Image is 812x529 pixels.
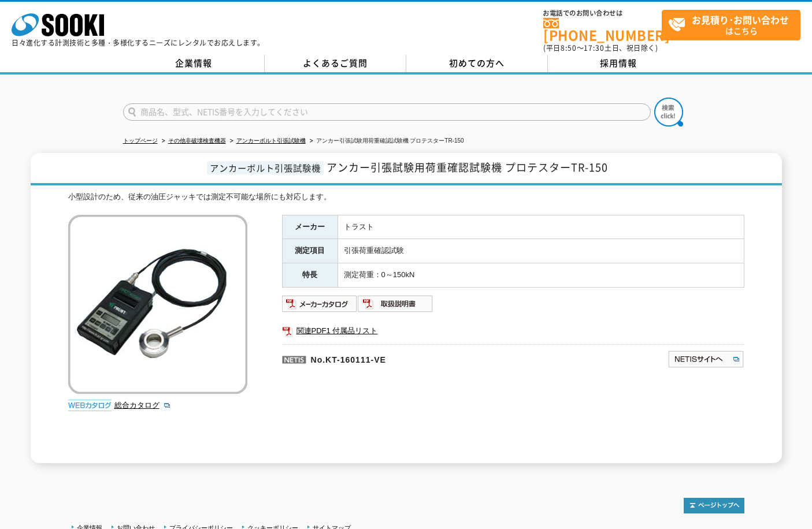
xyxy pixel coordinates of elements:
[358,295,433,313] img: 取扱説明書
[584,43,605,53] span: 17:30
[282,215,338,239] th: メーカー
[265,55,406,72] a: よくあるご質問
[668,350,744,368] img: NETISサイトへ
[543,10,662,17] span: お電話でのお問い合わせは
[543,43,658,53] span: (平日 ～ 土日、祝日除く)
[449,57,505,69] span: 初めての方へ
[123,103,651,121] input: 商品名、型式、NETIS番号を入力してください
[358,302,433,311] a: 取扱説明書
[168,137,226,144] a: その他非破壊検査機器
[338,215,744,239] td: トラスト
[684,498,744,513] img: トップページへ
[692,13,789,27] strong: お見積り･お問い合わせ
[282,263,338,288] th: 特長
[543,18,662,42] a: [PHONE_NUMBER]
[406,55,548,72] a: 初めての方へ
[114,401,171,409] a: 総合カタログ
[561,43,577,53] span: 8:50
[662,10,800,40] a: お見積り･お問い合わせはこちら
[282,239,338,263] th: 測定項目
[548,55,689,72] a: 採用情報
[668,10,800,39] span: はこちら
[236,137,306,144] a: アンカーボルト引張試験機
[207,161,324,174] span: アンカーボルト引張試験機
[282,295,358,313] img: メーカーカタログ
[338,239,744,263] td: 引張荷重確認試験
[307,135,464,147] li: アンカー引張試験用荷重確認試験機 プロテスターTR-150
[282,302,358,311] a: メーカーカタログ
[327,159,608,175] span: アンカー引張試験用荷重確認試験機 プロテスターTR-150
[123,55,265,72] a: 企業情報
[68,215,247,394] img: アンカー引張試験用荷重確認試験機 プロテスターTR-150
[68,400,112,411] img: webカタログ
[282,344,556,372] p: No.KT-160111-VE
[654,98,683,126] img: btn_search.png
[68,191,744,203] div: 小型設計のため、従来の油圧ジャッキでは測定不可能な場所にも対応します。
[338,263,744,288] td: 測定荷重：0～150kN
[123,137,158,144] a: トップページ
[12,39,265,46] p: 日々進化する計測技術と多種・多様化するニーズにレンタルでお応えします。
[282,323,744,338] a: 関連PDF1 付属品リスト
